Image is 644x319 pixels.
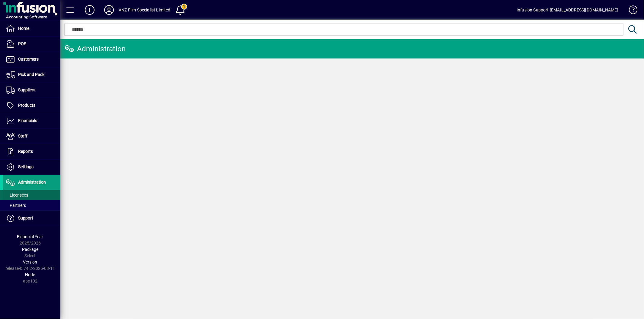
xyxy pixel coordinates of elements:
a: Customers [3,52,60,67]
a: Suppliers [3,83,60,98]
span: Node [25,272,35,277]
span: Financial Year [17,234,43,239]
span: Pick and Pack [18,72,44,77]
div: Infusion Support [EMAIL_ADDRESS][DOMAIN_NAME] [517,5,618,15]
span: Staff [18,134,27,138]
span: Financials [18,118,37,123]
a: Financials [3,113,60,128]
span: Customers [18,57,39,62]
a: Settings [3,159,60,175]
span: Package [22,247,38,252]
a: Pick and Pack [3,67,60,82]
a: Support [3,211,60,226]
span: Settings [18,164,34,169]
button: Profile [99,5,119,15]
span: Reports [18,149,33,154]
span: Products [18,103,35,108]
a: Home [3,21,60,36]
a: Reports [3,144,60,159]
span: Home [18,26,29,31]
a: Partners [3,200,60,210]
span: Licensees [6,193,28,197]
div: Administration [65,44,126,54]
span: Administration [18,180,46,185]
a: POS [3,36,60,52]
button: Add [80,5,99,15]
span: Version [23,260,37,264]
a: Products [3,98,60,113]
div: ANZ Film Specialist Limited [119,5,171,15]
span: Suppliers [18,87,35,92]
span: POS [18,41,26,46]
span: Partners [6,203,26,208]
a: Staff [3,129,60,144]
span: Support [18,216,33,220]
a: Knowledge Base [624,1,636,21]
a: Licensees [3,190,60,200]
